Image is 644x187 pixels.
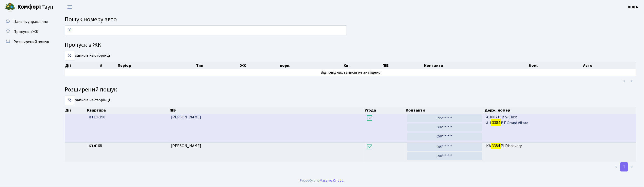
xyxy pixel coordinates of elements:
th: ПІБ [169,107,364,114]
mark: 3384 [491,119,501,126]
th: Тип [196,62,240,69]
span: AH0021CB S-Class АН ВТ Grand Vitara [486,114,634,126]
span: Пошук номеру авто [65,15,117,24]
span: 168 [89,143,167,149]
img: logo.png [5,2,15,12]
a: Розширений пошук [3,37,53,47]
span: Розширений пошук [13,39,49,45]
th: Кв. [343,62,382,69]
th: # [99,62,117,69]
a: Пропуск в ЖК [3,27,53,37]
th: Дії [65,107,87,114]
th: Контакти [405,107,484,114]
span: [PERSON_NAME] [171,114,201,120]
span: КА РІ Discovery [486,143,634,149]
a: Massive Kinetic [320,178,343,183]
span: Панель управління [13,19,48,24]
a: Панель управління [3,17,53,27]
th: ЖК [240,62,279,69]
td: Відповідних записів не знайдено [65,69,636,76]
th: Квартира [87,107,169,114]
th: Авто [583,62,636,69]
span: [PERSON_NAME] [171,143,201,149]
select: записів на сторінці [65,51,75,60]
b: КПП4 [628,4,638,10]
a: КПП4 [628,4,638,10]
th: Період [117,62,196,69]
mark: 3384 [491,142,501,149]
button: Переключити навігацію [63,3,76,11]
span: Пропуск в ЖК [13,29,38,35]
a: 1 [620,162,628,172]
th: ПІБ [382,62,423,69]
b: Комфорт [17,3,42,11]
div: Розроблено . [300,178,344,183]
input: Пошук [65,25,347,35]
th: Держ. номер [484,107,637,114]
h4: Пропуск в ЖК [65,41,636,49]
th: корп. [279,62,343,69]
th: Контакти [423,62,529,69]
b: КТ [89,114,94,120]
label: записів на сторінці [65,96,110,105]
select: записів на сторінці [65,96,75,105]
th: Угода [364,107,405,114]
th: Ком. [529,62,583,69]
b: КТ4 [89,143,96,149]
th: Дії [65,62,99,69]
h4: Розширений пошук [65,86,636,93]
span: Таун [17,3,53,11]
label: записів на сторінці [65,51,110,60]
span: 10-198 [89,114,167,120]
